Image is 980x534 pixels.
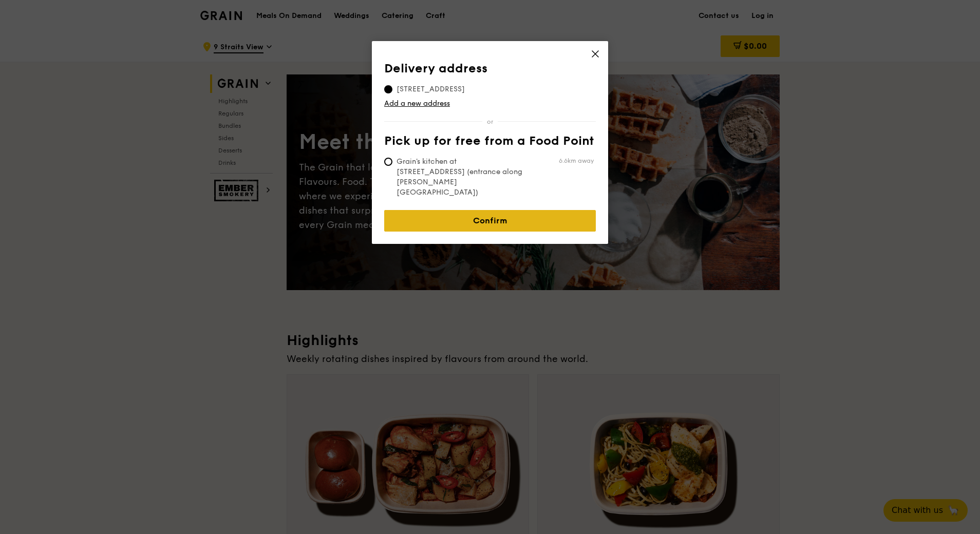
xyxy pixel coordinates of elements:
[384,134,596,152] th: Pick up for free from a Food Point
[384,85,392,93] input: [STREET_ADDRESS]
[384,210,596,232] a: Confirm
[384,84,477,94] span: [STREET_ADDRESS]
[384,157,537,198] span: Grain's kitchen at [STREET_ADDRESS] (entrance along [PERSON_NAME][GEOGRAPHIC_DATA])
[384,158,392,166] input: Grain's kitchen at [STREET_ADDRESS] (entrance along [PERSON_NAME][GEOGRAPHIC_DATA])6.6km away
[559,157,594,165] span: 6.6km away
[384,62,596,80] th: Delivery address
[384,99,596,109] a: Add a new address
